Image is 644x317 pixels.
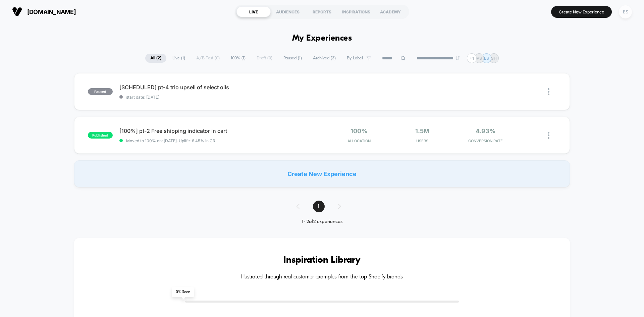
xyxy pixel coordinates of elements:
span: [100%] pt-2 Free shipping indicator in cart [119,127,322,134]
span: Allocation [347,139,371,143]
span: 4.93% [476,127,495,135]
span: [DOMAIN_NAME] [27,8,76,15]
h3: Inspiration Library [94,255,550,266]
div: Create New Experience [74,160,570,187]
button: Create New Experience [551,6,612,18]
span: 0 % Seen [172,287,194,297]
div: + 1 [467,53,477,63]
p: ES [484,56,489,61]
p: SH [491,56,497,61]
p: PS [477,56,482,61]
div: LIVE [236,6,271,17]
span: 100% [351,127,367,135]
span: Paused ( 1 ) [278,54,307,63]
span: start date: [DATE] [119,95,322,100]
h1: My Experiences [292,34,352,43]
span: Users [392,139,452,143]
span: Live ( 1 ) [167,54,190,63]
div: ES [619,5,632,18]
span: All ( 2 ) [145,54,166,63]
div: ACADEMY [373,6,408,17]
img: close [548,88,549,95]
div: INSPIRATIONS [339,6,373,17]
img: Visually logo [12,7,22,17]
span: By Label [347,56,363,61]
button: ES [617,5,634,19]
span: Archived ( 3 ) [308,54,341,63]
span: CONVERSION RATE [455,139,516,143]
img: close [548,132,549,139]
span: [SCHEDULED] pt-4 trio upsell of select oils [119,84,322,91]
div: 1 - 2 of 2 experiences [290,219,355,225]
img: end [456,56,460,60]
span: 1.5M [415,127,429,135]
button: [DOMAIN_NAME] [10,6,78,17]
span: published [88,132,113,139]
span: 1 [313,201,325,212]
span: Moved to 100% on: [DATE] . Uplift: -6.45% in CR [126,138,215,143]
span: paused [88,88,113,95]
h4: Illustrated through real customer examples from the top Shopify brands [94,274,550,280]
span: 100% ( 1 ) [226,54,251,63]
div: AUDIENCES [271,6,305,17]
div: REPORTS [305,6,339,17]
